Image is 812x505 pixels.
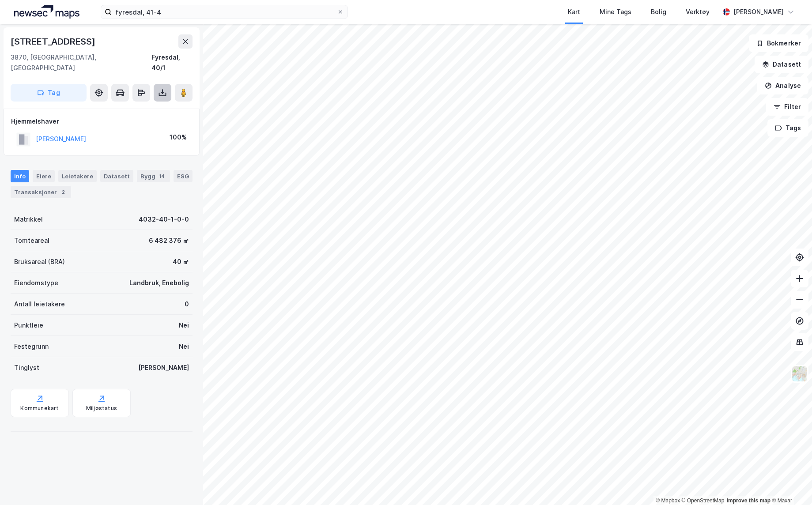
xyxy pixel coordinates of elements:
a: Mapbox [656,497,680,504]
div: Matrikkel [14,214,43,225]
button: Tag [11,84,87,102]
div: Landbruk, Enebolig [129,278,189,288]
div: Nei [179,320,189,331]
iframe: Chat Widget [768,463,812,505]
div: Bruksareal (BRA) [14,256,65,267]
button: Analyse [757,77,808,94]
div: Mine Tags [600,7,631,17]
div: Hjemmelshaver [11,116,192,127]
div: Nei [179,341,189,352]
a: OpenStreetMap [682,497,725,504]
a: Improve this map [727,497,770,504]
div: Fyresdal, 40/1 [151,52,193,73]
div: 14 [157,172,166,181]
div: Miljøstatus [86,405,117,412]
div: Eiere [33,170,55,182]
div: Festegrunn [14,341,49,352]
div: [PERSON_NAME] [138,362,189,373]
img: Z [791,366,808,382]
div: ESG [174,170,193,182]
input: Søk på adresse, matrikkel, gårdeiere, leietakere eller personer [112,5,337,19]
button: Filter [766,98,808,116]
button: Tags [767,119,808,137]
div: Eiendomstype [14,278,58,288]
div: [STREET_ADDRESS] [11,34,97,49]
div: 2 [59,188,68,196]
div: Punktleie [14,320,43,331]
div: 6 482 376 ㎡ [149,235,189,246]
div: Transaksjoner [11,186,71,198]
div: 3870, [GEOGRAPHIC_DATA], [GEOGRAPHIC_DATA] [11,52,151,73]
div: Leietakere [58,170,97,182]
button: Bokmerker [749,34,808,52]
div: 0 [185,299,189,309]
div: Verktøy [686,7,710,17]
img: logo.a4113a55bc3d86da70a041830d287a7e.svg [14,5,79,19]
div: Tomteareal [14,235,49,246]
div: Bolig [651,7,666,17]
div: 40 ㎡ [173,256,189,267]
div: [PERSON_NAME] [733,7,784,17]
div: 4032-40-1-0-0 [139,214,189,225]
div: Kart [568,7,580,17]
div: Tinglyst [14,362,39,373]
div: 100% [170,132,187,143]
div: Antall leietakere [14,299,65,309]
button: Datasett [755,56,808,73]
div: Datasett [100,170,133,182]
div: Bygg [137,170,170,182]
div: Info [11,170,29,182]
div: Kommunekart [20,405,59,412]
